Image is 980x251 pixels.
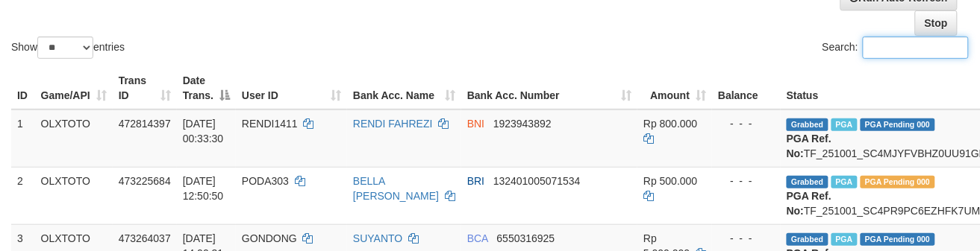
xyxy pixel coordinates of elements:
[35,167,113,224] td: OLXTOTO
[718,174,775,188] div: - - -
[718,231,775,246] div: - - -
[467,118,484,130] span: BNI
[11,167,35,224] td: 2
[863,36,969,59] input: Search:
[35,109,113,168] td: OLXTOTO
[119,232,171,244] span: 473264037
[718,116,775,131] div: - - -
[119,175,171,187] span: 473225684
[242,118,298,130] span: RENDI1411
[11,36,125,59] label: Show entries
[637,67,712,109] th: Amount: activate to sort column ascending
[787,190,831,217] b: PGA Ref. No:
[177,67,236,109] th: Date Trans.: activate to sort column descending
[787,176,828,188] span: Grabbed
[183,175,224,202] span: [DATE] 12:50:50
[787,133,831,159] b: PGA Ref. No:
[353,232,402,244] a: SUYANTO
[467,175,484,187] span: BRI
[183,118,224,144] span: [DATE] 00:33:30
[861,176,935,188] span: PGA Pending
[915,10,958,36] a: Stop
[787,118,828,131] span: Grabbed
[643,175,697,187] span: Rp 500.000
[823,36,969,59] label: Search:
[493,175,581,187] span: Copy 132401005071534 to clipboard
[11,109,35,168] td: 1
[643,118,697,130] span: Rp 800.000
[347,67,461,109] th: Bank Acc. Name: activate to sort column ascending
[242,175,289,187] span: PODA303
[113,67,177,109] th: Trans ID: activate to sort column ascending
[353,175,439,202] a: BELLA [PERSON_NAME]
[461,67,637,109] th: Bank Acc. Number: activate to sort column ascending
[497,232,555,244] span: Copy 6550316925 to clipboard
[831,118,858,131] span: Marked by aubadesyah
[787,233,828,246] span: Grabbed
[712,67,781,109] th: Balance
[236,67,347,109] th: User ID: activate to sort column ascending
[353,118,433,130] a: RENDI FAHREZI
[242,232,297,244] span: GONDONG
[119,118,171,130] span: 472814397
[831,176,858,188] span: Marked by aubandreas
[11,67,35,109] th: ID
[37,36,93,59] select: Showentries
[861,118,935,131] span: PGA Pending
[35,67,113,109] th: Game/API: activate to sort column ascending
[493,118,552,130] span: Copy 1923943892 to clipboard
[861,233,935,246] span: PGA Pending
[831,233,858,246] span: Marked by aubbillhaqiPGA
[467,232,488,244] span: BCA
